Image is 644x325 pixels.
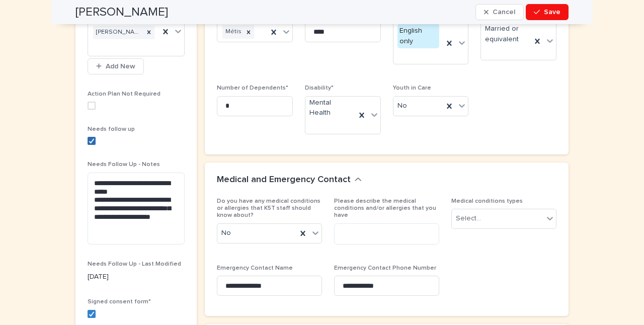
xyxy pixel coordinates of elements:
span: Signed consent form* [88,299,151,305]
div: Select... [456,213,481,224]
button: Add New [88,58,144,74]
span: Mental Health [309,98,352,119]
span: Needs follow up [88,126,135,132]
h2: Medical and Emergency Contact [217,175,351,186]
span: Save [544,9,560,16]
div: Métis [222,25,243,39]
button: Medical and Emergency Contact [217,175,362,186]
span: Action Plan Not Required [88,91,160,97]
span: Needs Follow Up - Notes [88,161,160,168]
span: Do you have any medical conditions or allergies that K5T staff should know about? [217,198,320,219]
span: Disability* [305,85,334,91]
span: Emergency Contact Phone Number [334,265,436,271]
span: Medical conditions types [451,198,523,204]
span: Number of Dependents* [217,85,288,91]
span: Please describe the medical conditions and/or allergies that you have [334,198,436,219]
span: Cancel [493,9,515,16]
span: No [397,101,407,111]
span: Needs Follow Up - Last Modified [88,261,181,267]
button: Save [526,4,569,20]
div: [PERSON_NAME] - SPP- [DATE] [93,26,143,39]
span: Add New [106,63,135,70]
p: [DATE] [88,272,185,282]
span: No [221,228,231,238]
button: Cancel [475,4,524,20]
span: Youth in Care [393,85,431,91]
h2: [PERSON_NAME] [75,5,168,20]
span: Emergency Contact Name [217,265,293,271]
div: English only [397,24,440,49]
span: Married or equivalent [485,24,527,45]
